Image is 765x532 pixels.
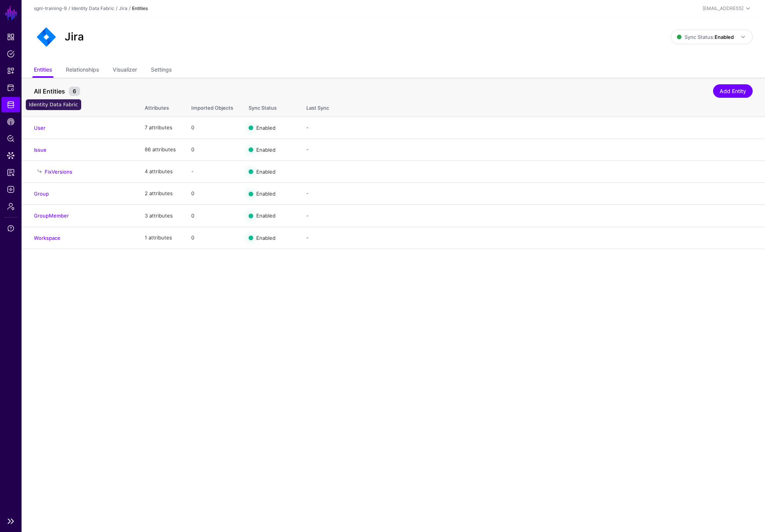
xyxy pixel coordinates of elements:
span: All Entities [32,87,67,96]
a: Identity Data Fabric [72,5,114,11]
span: Protected Systems [7,84,15,92]
span: Policy Lens [7,135,15,142]
span: Enabled [256,169,276,175]
a: User [34,125,45,131]
a: Data Lens [2,148,20,163]
th: Last Sync [299,97,765,117]
app-datasources-item-entities-syncstatus: - [306,234,309,241]
span: Enabled [256,234,276,241]
td: 4 attributes [137,161,184,182]
a: SGNL [5,5,18,22]
span: Sync Status: [677,34,734,40]
td: 1 attributes [137,227,184,249]
strong: Enabled [715,34,734,40]
td: 0 [184,139,241,161]
span: Snippets [7,67,15,75]
a: Add Entity [713,84,753,98]
a: Reports [2,165,20,180]
span: Logs [7,186,15,193]
th: Attributes [137,97,184,117]
span: Enabled [256,146,276,152]
a: Policies [2,46,20,62]
a: Visualizer [113,63,137,78]
a: Jira [119,5,127,11]
td: 86 attributes [137,139,184,161]
span: Admin [7,202,15,210]
a: FixVersions [45,169,72,175]
span: Identity Data Fabric [7,101,15,109]
app-datasources-item-entities-syncstatus: - [306,146,309,152]
a: Admin [2,199,20,214]
app-datasources-item-entities-syncstatus: - [306,124,309,130]
th: Imported Objects [184,97,241,117]
a: Policy Lens [2,131,20,146]
a: Protected Systems [2,80,20,95]
a: Dashboard [2,29,20,45]
span: Reports [7,169,15,176]
a: Issue [34,147,47,153]
h2: Jira [65,30,84,43]
span: Enabled [256,191,276,197]
a: Entities [34,63,52,78]
span: Enabled [256,212,276,219]
div: [EMAIL_ADDRESS] [703,5,743,12]
div: Identity Data Fabric [26,99,81,110]
td: 0 [184,117,241,139]
a: Group [34,191,49,197]
a: Logs [2,182,20,197]
span: Data Lens [7,152,15,159]
span: Policies [7,50,15,58]
app-datasources-item-entities-syncstatus: - [306,190,309,196]
a: GroupMember [34,212,69,219]
td: 3 attributes [137,205,184,227]
a: Snippets [2,63,20,79]
td: 0 [184,183,241,205]
span: Enabled [256,124,276,130]
small: 6 [69,87,80,96]
a: Relationships [66,63,99,78]
td: 7 attributes [137,117,184,139]
a: Identity Data Fabric [2,97,20,112]
strong: Entities [132,5,148,11]
th: Name [22,97,137,117]
span: CAEP Hub [7,118,15,125]
app-datasources-item-entities-syncstatus: - [306,212,309,219]
a: CAEP Hub [2,114,20,129]
span: Support [7,224,15,232]
a: Workspace [34,235,60,241]
div: / [127,5,132,12]
td: - [184,161,241,182]
a: sgnl-training-9 [34,5,67,11]
div: / [67,5,72,12]
div: / [114,5,119,12]
td: 0 [184,205,241,227]
a: Settings [151,63,172,78]
span: Dashboard [7,33,15,41]
img: svg+xml;base64,PHN2ZyB3aWR0aD0iNjQiIGhlaWdodD0iNjQiIHZpZXdCb3g9IjAgMCA2NCA2NCIgZmlsbD0ibm9uZSIgeG... [34,25,58,49]
th: Sync Status [241,97,299,117]
td: 0 [184,227,241,249]
td: 2 attributes [137,183,184,205]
